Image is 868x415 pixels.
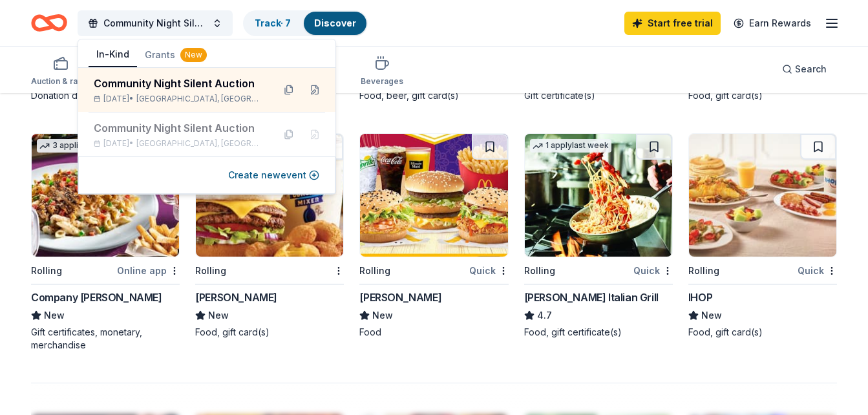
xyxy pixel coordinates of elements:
[359,263,390,279] div: Rolling
[798,262,837,279] div: Quick
[117,262,180,279] div: Online app
[469,262,509,279] div: Quick
[31,89,180,102] div: Donation depends on request
[255,17,291,28] a: Track· 7
[31,326,180,352] div: Gift certificates, monetary, merchandise
[524,133,673,339] a: Image for Carrabba's Italian Grill1 applylast weekRollingQuick[PERSON_NAME] Italian Grill4.7Food,...
[624,12,721,35] a: Start free trial
[31,50,90,93] button: Auction & raffle
[32,134,179,257] img: Image for Company Brinker
[243,10,368,36] button: Track· 7Discover
[524,263,555,279] div: Rolling
[31,133,180,352] a: Image for Company Brinker3 applieslast weekRollingOnline appCompany [PERSON_NAME]NewGift certific...
[137,43,215,67] button: Grants
[795,61,827,77] span: Search
[688,133,837,339] a: Image for IHOPRollingQuickIHOPNewFood, gift card(s)
[31,290,162,305] div: Company [PERSON_NAME]
[44,308,65,323] span: New
[103,16,207,31] span: Community Night Silent Auction
[195,326,344,339] div: Food, gift card(s)
[688,326,837,339] div: Food, gift card(s)
[361,50,403,93] button: Beverages
[372,308,393,323] span: New
[78,10,233,36] button: Community Night Silent Auction
[180,48,207,62] div: New
[31,263,62,279] div: Rolling
[524,290,659,305] div: [PERSON_NAME] Italian Grill
[688,263,719,279] div: Rolling
[524,326,673,339] div: Food, gift certificate(s)
[359,133,508,339] a: Image for McDonald'sRollingQuick[PERSON_NAME]NewFood
[94,94,263,104] div: [DATE] •
[701,308,722,323] span: New
[361,76,403,87] div: Beverages
[359,326,508,339] div: Food
[314,17,356,28] a: Discover
[94,76,263,91] div: Community Night Silent Auction
[195,133,344,339] a: Image for Culver's Rolling[PERSON_NAME]NewFood, gift card(s)
[195,263,226,279] div: Rolling
[359,89,508,102] div: Food, beer, gift card(s)
[208,308,229,323] span: New
[136,138,263,149] span: [GEOGRAPHIC_DATA], [GEOGRAPHIC_DATA]
[37,139,127,153] div: 3 applies last week
[537,308,552,323] span: 4.7
[525,134,672,257] img: Image for Carrabba's Italian Grill
[688,290,712,305] div: IHOP
[196,134,343,257] img: Image for Culver's
[31,8,67,38] a: Home
[359,290,441,305] div: [PERSON_NAME]
[136,94,263,104] span: [GEOGRAPHIC_DATA], [GEOGRAPHIC_DATA]
[524,89,673,102] div: Gift certificate(s)
[772,56,837,82] button: Search
[633,262,673,279] div: Quick
[31,76,90,87] div: Auction & raffle
[689,134,836,257] img: Image for IHOP
[688,89,837,102] div: Food, gift card(s)
[530,139,611,153] div: 1 apply last week
[726,12,819,35] a: Earn Rewards
[94,120,263,136] div: Community Night Silent Auction
[228,167,319,183] button: Create newevent
[195,290,277,305] div: [PERSON_NAME]
[360,134,507,257] img: Image for McDonald's
[89,43,137,67] button: In-Kind
[94,138,263,149] div: [DATE] •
